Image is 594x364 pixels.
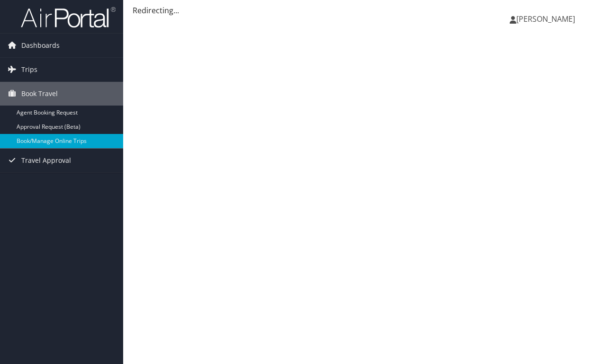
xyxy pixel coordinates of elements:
[510,5,585,33] a: [PERSON_NAME]
[21,34,60,57] span: Dashboards
[516,14,575,24] span: [PERSON_NAME]
[21,82,58,106] span: Book Travel
[21,58,37,81] span: Trips
[21,6,116,28] img: airportal-logo.png
[21,149,71,172] span: Travel Approval
[133,5,585,16] div: Redirecting...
